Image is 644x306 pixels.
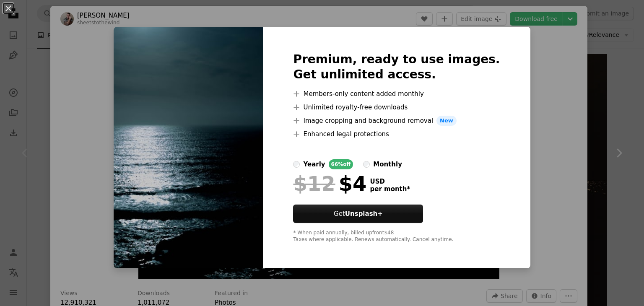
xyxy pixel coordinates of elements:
[370,178,410,185] span: USD
[436,116,457,126] span: New
[293,230,500,243] div: * When paid annually, billed upfront $48 Taxes where applicable. Renews automatically. Cancel any...
[303,159,325,169] div: yearly
[363,161,370,168] input: monthly
[293,173,366,194] div: $4
[345,210,383,218] strong: Unsplash+
[370,185,410,193] span: per month *
[293,173,335,194] span: $12
[373,159,402,169] div: monthly
[293,161,300,168] input: yearly66%off
[293,89,500,99] li: Members-only content added monthly
[293,129,500,139] li: Enhanced legal protections
[293,205,423,223] button: GetUnsplash+
[114,27,263,268] img: photo-1437751059337-ea72d4f73fcf
[293,102,500,112] li: Unlimited royalty-free downloads
[293,116,500,126] li: Image cropping and background removal
[293,52,500,82] h2: Premium, ready to use images. Get unlimited access.
[329,159,353,169] div: 66% off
